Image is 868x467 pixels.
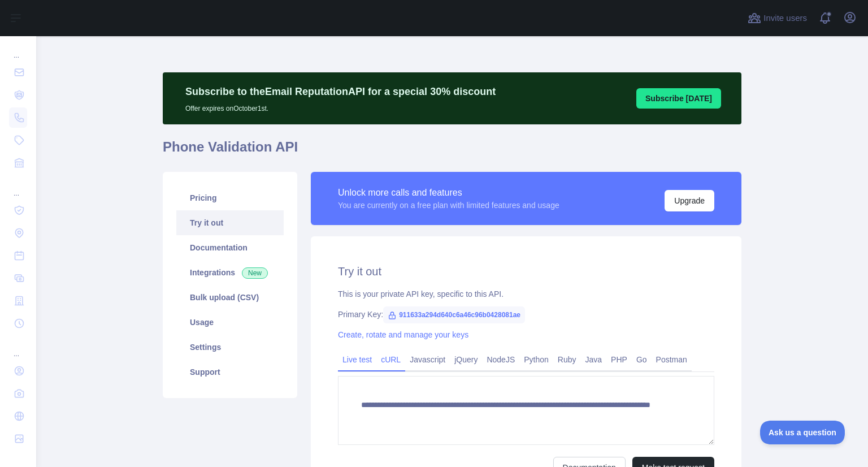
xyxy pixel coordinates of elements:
[482,351,519,369] a: NodeJS
[665,190,714,211] button: Upgrade
[176,210,284,235] a: Try it out
[176,335,284,360] a: Settings
[9,175,27,198] div: ...
[338,186,559,200] div: Unlock more calls and features
[745,9,809,27] button: Invite users
[581,351,607,369] a: Java
[376,351,405,369] a: cURL
[405,351,450,369] a: Javascript
[519,351,553,369] a: Python
[176,185,284,210] a: Pricing
[185,100,496,113] p: Offer expires on October 1st.
[242,267,268,279] span: New
[176,360,284,384] a: Support
[383,306,525,323] span: 911633a294d640c6a46c96b0428081ae
[9,336,27,358] div: ...
[163,138,741,165] h1: Phone Validation API
[606,351,632,369] a: PHP
[652,351,692,369] a: Postman
[763,12,807,25] span: Invite users
[176,310,284,335] a: Usage
[760,421,845,444] iframe: Toggle Customer Support
[338,200,559,211] div: You are currently on a free plan with limited features and usage
[176,260,284,285] a: Integrations New
[338,288,714,300] div: This is your private API key, specific to this API.
[553,351,581,369] a: Ruby
[9,37,27,60] div: ...
[176,285,284,310] a: Bulk upload (CSV)
[338,351,376,369] a: Live test
[338,330,468,339] a: Create, rotate and manage your keys
[338,263,714,279] h2: Try it out
[632,351,652,369] a: Go
[185,84,496,100] p: Subscribe to the Email Reputation API for a special 30 % discount
[450,351,482,369] a: jQuery
[176,235,284,260] a: Documentation
[636,88,721,109] button: Subscribe [DATE]
[338,309,714,320] div: Primary Key:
